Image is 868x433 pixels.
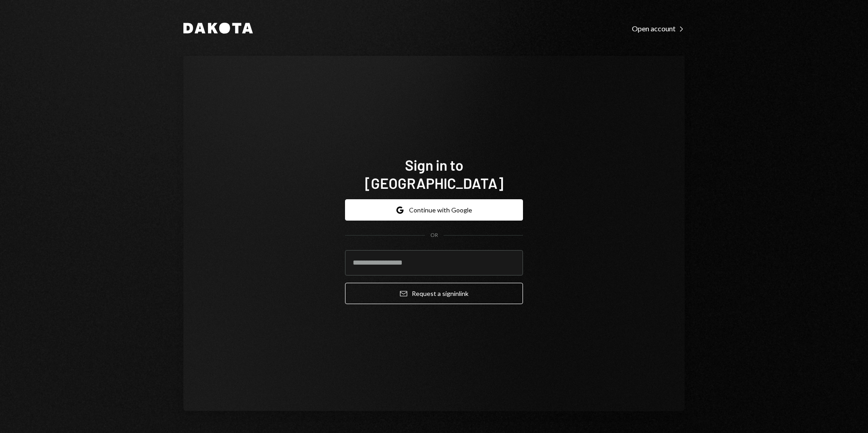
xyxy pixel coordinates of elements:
[345,283,523,304] button: Request a signinlink
[632,24,685,33] div: Open account
[345,199,523,221] button: Continue with Google
[345,156,523,192] h1: Sign in to [GEOGRAPHIC_DATA]
[632,23,685,33] a: Open account
[430,231,438,239] div: OR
